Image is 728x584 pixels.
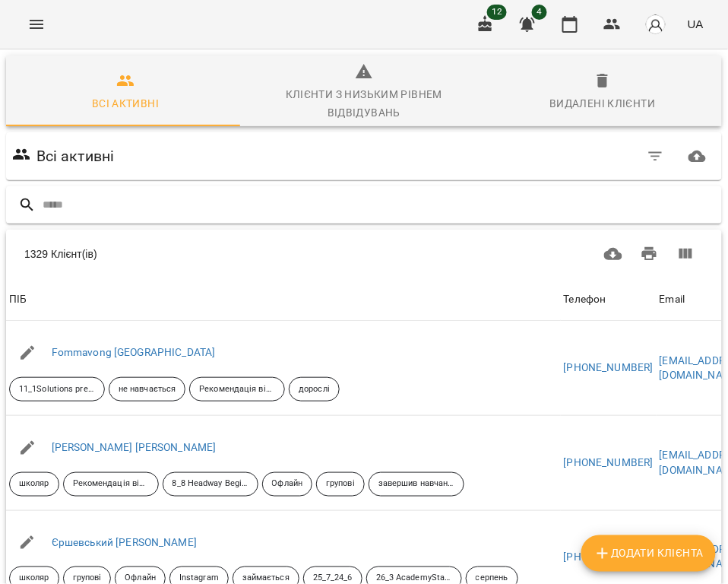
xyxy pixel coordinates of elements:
[18,6,55,43] button: Menu
[9,290,27,309] div: ПІБ
[564,290,606,309] div: Телефон
[660,290,685,309] div: Email
[272,478,303,490] p: Офлайн
[173,478,248,490] p: 8_8 Headway Beginner there isare
[189,377,285,401] div: Рекомендація від друзів знайомих тощо
[63,472,159,497] div: Рекомендація від друзів знайомих тощо
[289,377,340,401] div: дорослі
[564,290,606,309] div: Sort
[581,535,716,572] button: Додати клієнта
[660,290,685,309] div: Sort
[9,290,558,309] span: ПІБ
[378,478,454,490] p: завершив навчання
[564,551,654,563] a: [PHONE_NUMBER]
[549,94,655,113] div: Видалені клієнти
[487,5,507,20] span: 12
[199,383,275,396] p: Рекомендація від друзів знайомих тощо
[19,478,49,490] p: школяр
[564,361,654,373] a: [PHONE_NUMBER]
[532,5,547,20] span: 4
[316,472,365,497] div: групові
[299,383,330,396] p: дорослі
[682,10,710,38] button: UA
[369,472,464,497] div: завершив навчання
[667,236,704,272] button: Вигляд колонок
[9,290,27,309] div: Sort
[109,377,185,401] div: не навчається
[163,472,258,497] div: 8_8 Headway Beginner there isare
[73,478,149,490] p: Рекомендація від друзів знайомих тощо
[9,472,59,497] div: школяр
[645,14,666,35] img: avatar_s.png
[36,144,115,168] h6: Всі активні
[6,230,722,278] div: Table Toolbar
[595,236,631,272] button: Завантажити CSV
[262,472,313,497] div: Офлайн
[92,94,159,113] div: Всі активні
[52,536,198,548] a: Єршевський [PERSON_NAME]
[564,456,654,468] a: [PHONE_NUMBER]
[19,383,95,396] p: 11_1Solutions pre-intermidiate Past S
[631,236,668,272] button: Друк
[688,16,704,32] span: UA
[593,544,704,563] span: Додати клієнта
[254,85,474,122] div: Клієнти з низьким рівнем відвідувань
[564,290,654,309] span: Телефон
[52,441,217,453] a: [PERSON_NAME] [PERSON_NAME]
[326,478,355,490] p: групові
[9,377,105,401] div: 11_1Solutions pre-intermidiate Past S
[119,383,176,396] p: не навчається
[24,240,346,268] div: 1329 Клієнт(ів)
[52,346,216,358] a: Fommavong [GEOGRAPHIC_DATA]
